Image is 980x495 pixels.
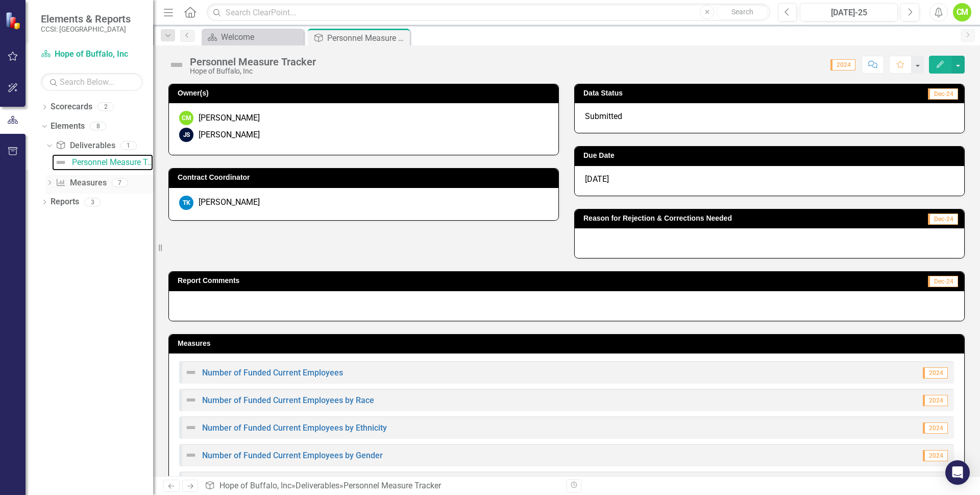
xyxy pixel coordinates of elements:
[830,59,855,70] span: 2024
[97,103,114,111] div: 2
[112,178,128,187] div: 7
[179,128,193,142] div: JS
[585,174,609,184] span: [DATE]
[717,5,768,19] button: Search
[41,25,131,33] small: CCSI: [GEOGRAPHIC_DATA]
[72,158,153,167] div: Personnel Measure Tracker
[178,89,553,97] h3: Owner(s)
[178,174,553,181] h3: Contract Coordinator
[205,480,559,492] div: » »
[51,101,92,113] a: Scorecards
[202,423,387,433] a: Number of Funded Current Employees by Ethnicity
[90,122,106,131] div: 8
[55,156,67,169] img: Not Defined
[41,13,131,25] span: Elements & Reports
[168,57,185,73] img: Not Defined
[731,8,753,16] span: Search
[344,481,441,490] div: Personnel Measure Tracker
[185,449,197,461] img: Not Defined
[84,198,101,206] div: 3
[185,394,197,406] img: Not Defined
[923,422,948,434] span: 2024
[56,140,115,152] a: Deliverables
[179,196,193,210] div: TK
[923,450,948,461] span: 2024
[928,276,958,287] span: Dec-24
[56,177,106,189] a: Measures
[199,112,260,124] div: [PERSON_NAME]
[41,49,143,60] a: Hope of Buffalo, Inc
[204,31,301,43] a: Welcome
[202,395,374,405] a: Number of Funded Current Employees by Race
[178,277,698,285] h3: Report Comments
[178,340,959,347] h3: Measures
[327,32,407,44] div: Personnel Measure Tracker
[585,111,622,121] span: Submitted
[120,141,137,150] div: 1
[923,367,948,379] span: 2024
[219,481,291,490] a: Hope of Buffalo, Inc
[179,111,193,125] div: CM
[185,366,197,379] img: Not Defined
[51,196,79,208] a: Reports
[41,73,143,91] input: Search Below...
[199,129,260,141] div: [PERSON_NAME]
[803,7,894,19] div: [DATE]-25
[51,121,85,132] a: Elements
[185,421,197,434] img: Not Defined
[190,56,316,67] div: Personnel Measure Tracker
[583,152,959,159] h3: Due Date
[583,89,793,97] h3: Data Status
[928,214,958,225] span: Dec-24
[928,88,958,100] span: Dec-24
[221,31,301,43] div: Welcome
[923,395,948,406] span: 2024
[207,4,770,21] input: Search ClearPoint...
[945,460,970,485] div: Open Intercom Messenger
[583,215,894,222] h3: Reason for Rejection & Corrections Needed
[52,154,153,171] a: Personnel Measure Tracker
[190,67,316,75] div: Hope of Buffalo, Inc
[199,197,260,208] div: [PERSON_NAME]
[5,12,23,30] img: ClearPoint Strategy
[953,3,971,21] button: CM
[296,481,339,490] a: Deliverables
[800,3,898,21] button: [DATE]-25
[202,368,343,378] a: Number of Funded Current Employees
[202,451,383,460] a: Number of Funded Current Employees by Gender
